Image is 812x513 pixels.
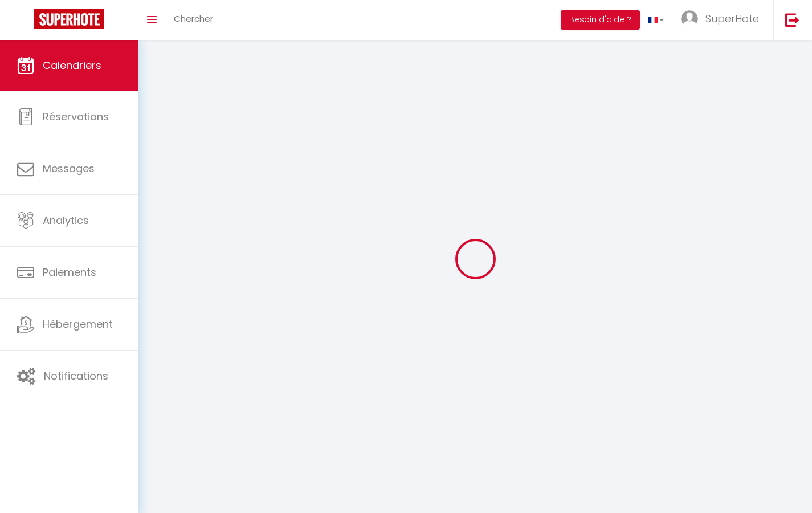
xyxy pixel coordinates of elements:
[43,265,96,279] span: Paiements
[43,317,113,331] span: Hébergement
[43,213,89,227] span: Analytics
[43,109,109,124] span: Réservations
[43,58,101,72] span: Calendriers
[34,9,104,29] img: Super Booking
[785,13,799,27] img: logout
[681,10,698,27] img: ...
[9,5,43,39] button: Ouvrir le widget de chat LiveChat
[43,161,95,176] span: Messages
[174,13,213,25] span: Chercher
[705,11,759,26] span: SuperHote
[561,10,640,30] button: Besoin d'aide ?
[44,369,108,383] span: Notifications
